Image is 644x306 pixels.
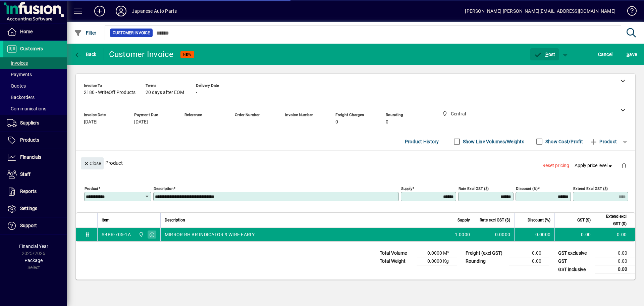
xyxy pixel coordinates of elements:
a: Suppliers [3,115,67,132]
span: Financials [20,154,41,160]
button: Product History [402,136,442,148]
a: Home [3,23,67,40]
div: 0.0000 [478,231,510,238]
span: Package [24,258,43,263]
div: Product [76,151,635,175]
app-page-header-button: Close [79,160,105,166]
td: Total Volume [376,249,417,257]
mat-label: Discount (%) [516,186,538,191]
span: 20 days after EOM [146,90,184,95]
span: Close [84,158,101,169]
a: Support [3,217,67,234]
div: Customer Invoice [109,49,174,60]
td: 0.0000 M³ [417,249,457,257]
button: Delete [616,157,632,173]
mat-label: Supply [401,186,412,191]
span: Home [20,29,33,34]
span: Suppliers [20,120,39,125]
button: Filter [72,27,98,39]
span: P [545,52,548,57]
span: Invoices [7,60,28,66]
td: GST inclusive [555,265,595,274]
span: Extend excl GST ($) [599,213,627,227]
td: 0.00 [595,249,635,257]
span: Products [20,137,39,143]
span: 2180 - WriteOff Products [84,90,136,95]
span: Supply [458,216,470,224]
span: NEW [183,52,192,57]
button: Add [89,5,110,17]
span: Item [102,216,110,224]
td: 0.00 [595,228,635,241]
span: Rate excl GST ($) [480,216,510,224]
mat-label: Description [154,186,173,191]
span: Financial Year [19,244,48,249]
mat-label: Product [85,186,98,191]
span: [DATE] [84,119,98,125]
mat-label: Extend excl GST ($) [573,186,608,191]
app-page-header-button: Delete [616,162,632,168]
label: Show Line Volumes/Weights [462,138,524,145]
button: Apply price level [572,160,616,172]
td: 0.00 [509,257,549,265]
mat-label: Rate excl GST ($) [459,186,489,191]
span: S [627,52,629,57]
span: MIRROR RH BR INDICATOR 9 WIRE EARLY [165,231,255,238]
a: Knowledge Base [622,1,636,23]
a: Backorders [3,92,67,103]
td: GST [555,257,595,265]
span: Product [590,136,617,147]
a: Reports [3,183,67,200]
span: Support [20,223,37,228]
a: Invoices [3,57,67,69]
span: 0 [386,119,388,125]
span: Central [137,231,145,238]
span: Customer Invoice [113,30,150,36]
div: [PERSON_NAME] [PERSON_NAME][EMAIL_ADDRESS][DOMAIN_NAME] [465,6,615,16]
span: - [196,90,197,95]
span: Product History [405,136,439,147]
td: 0.0000 Kg [417,257,457,265]
button: Save [625,48,639,60]
a: Communications [3,103,67,114]
span: Communications [7,106,46,111]
span: Reports [20,189,37,194]
button: Close [81,157,104,169]
div: Japanese Auto Parts [132,6,177,16]
td: Rounding [462,257,509,265]
span: [DATE] [134,119,148,125]
span: Description [165,216,185,224]
a: Financials [3,149,67,166]
button: Cancel [596,48,614,60]
button: Profile [110,5,132,17]
span: Cancel [598,49,613,60]
span: Apply price level [575,162,613,169]
td: Freight (excl GST) [462,249,509,257]
span: Customers [20,46,43,51]
span: Staff [20,171,31,177]
span: Settings [20,206,37,211]
div: SBBR-705-1A [102,231,131,238]
span: - [184,119,186,125]
button: Back [72,48,98,60]
span: Quotes [7,83,26,89]
span: Reset pricing [542,162,569,169]
span: Back [74,52,97,57]
span: GST ($) [577,216,591,224]
span: ost [534,52,555,57]
button: Reset pricing [540,160,572,172]
span: - [235,119,236,125]
td: 0.00 [509,249,549,257]
app-page-header-button: Back [67,48,104,60]
span: Payments [7,72,32,77]
td: 0.00 [595,265,635,274]
td: 0.00 [595,257,635,265]
td: Total Weight [376,257,417,265]
button: Product [586,136,620,148]
span: ave [627,49,637,60]
span: - [285,119,286,125]
span: Filter [74,30,97,36]
a: Products [3,132,67,149]
td: 0.0000 [514,228,554,241]
td: 0.00 [554,228,595,241]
